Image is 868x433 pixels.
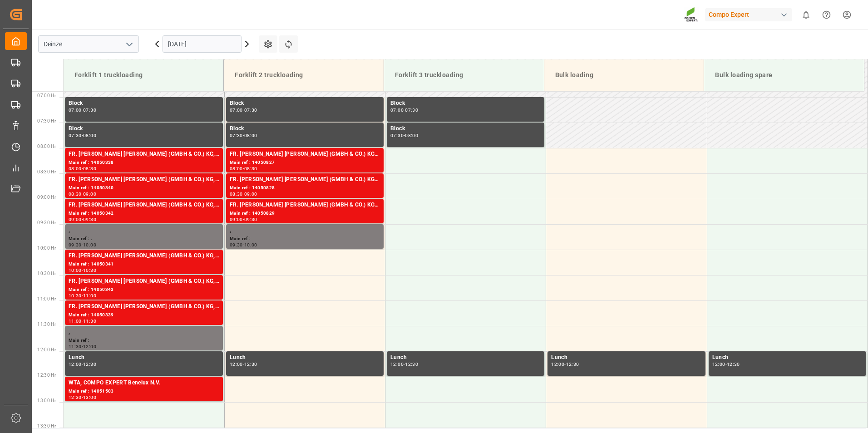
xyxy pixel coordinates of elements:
[82,133,83,138] div: -
[69,379,219,388] div: WTA, COMPO EXPERT Benelux N.V.
[404,133,405,138] div: -
[230,353,380,362] div: Lunch
[69,243,82,247] div: 09:30
[712,353,863,362] div: Lunch
[69,302,219,311] div: FR. [PERSON_NAME] [PERSON_NAME] (GMBH & CO.) KG, COMPO EXPERT Benelux N.V.
[243,167,244,171] div: -
[82,268,83,272] div: -
[391,67,537,84] div: Forklift 3 truckloading
[566,362,579,366] div: 12:30
[230,167,243,171] div: 08:00
[37,246,56,251] span: 10:00 Hr
[69,175,219,184] div: FR. [PERSON_NAME] [PERSON_NAME] (GMBH & CO.) KG, COMPO EXPERT Benelux N.V.
[37,296,56,301] span: 11:00 Hr
[390,133,404,138] div: 07:30
[69,353,219,362] div: Lunch
[69,319,82,323] div: 11:00
[816,5,837,25] button: Help Center
[83,108,96,112] div: 07:30
[69,133,82,138] div: 07:30
[405,362,418,366] div: 12:30
[83,167,96,171] div: 08:30
[69,388,219,395] div: Main ref : 14051503
[390,362,404,366] div: 12:00
[69,286,219,294] div: Main ref : 14050343
[83,217,96,221] div: 09:30
[725,362,727,366] div: -
[69,395,82,399] div: 12:30
[37,373,56,378] span: 12:30 Hr
[244,243,257,247] div: 10:00
[82,362,83,366] div: -
[69,210,219,217] div: Main ref : 14050342
[83,319,96,323] div: 11:30
[230,362,243,366] div: 12:00
[82,294,83,298] div: -
[82,243,83,247] div: -
[796,5,816,25] button: show 0 new notifications
[82,319,83,323] div: -
[230,150,380,159] div: FR. [PERSON_NAME] [PERSON_NAME] (GMBH & CO.) KG, COMPO EXPERT Benelux N.V.
[69,337,219,344] div: Main ref :
[82,217,83,221] div: -
[244,108,257,112] div: 07:30
[163,35,242,53] input: DD.MM.YYYY
[83,344,96,349] div: 12:00
[244,167,257,171] div: 08:30
[230,184,380,192] div: Main ref : 14050828
[230,210,380,217] div: Main ref : 14050829
[122,37,136,51] button: open menu
[243,133,244,138] div: -
[69,226,219,235] div: ,
[552,67,697,84] div: Bulk loading
[37,93,56,98] span: 07:00 Hr
[69,201,219,210] div: FR. [PERSON_NAME] [PERSON_NAME] (GMBH & CO.) KG, COMPO EXPERT Benelux N.V.
[551,362,564,366] div: 12:00
[244,362,257,366] div: 12:30
[82,167,83,171] div: -
[705,8,792,21] div: Compo Expert
[69,251,219,261] div: FR. [PERSON_NAME] [PERSON_NAME] (GMBH & CO.) KG, COMPO EXPERT Benelux N.V.
[230,124,380,133] div: Block
[727,362,740,366] div: 12:30
[230,217,243,221] div: 09:00
[243,108,244,112] div: -
[83,362,96,366] div: 12:30
[37,398,56,403] span: 13:00 Hr
[69,362,82,366] div: 12:00
[243,243,244,247] div: -
[390,353,541,362] div: Lunch
[83,192,96,196] div: 09:00
[69,344,82,349] div: 11:30
[705,6,796,23] button: Compo Expert
[243,362,244,366] div: -
[37,118,56,123] span: 07:30 Hr
[69,184,219,192] div: Main ref : 14050340
[82,395,83,399] div: -
[564,362,566,366] div: -
[69,150,219,159] div: FR. [PERSON_NAME] [PERSON_NAME] (GMBH & CO.) KG, COMPO EXPERT Benelux N.V.
[684,7,699,23] img: Screenshot%202023-09-29%20at%2010.02.21.png_1712312052.png
[69,268,82,272] div: 10:00
[230,226,380,235] div: ,
[230,99,380,108] div: Block
[37,169,56,174] span: 08:30 Hr
[83,243,96,247] div: 10:00
[37,220,56,225] span: 09:30 Hr
[243,217,244,221] div: -
[83,395,96,399] div: 13:00
[82,192,83,196] div: -
[37,322,56,327] span: 11:30 Hr
[82,344,83,349] div: -
[405,108,418,112] div: 07:30
[38,35,139,53] input: Type to search/select
[69,261,219,268] div: Main ref : 14050341
[230,133,243,138] div: 07:30
[230,108,243,112] div: 07:00
[712,362,725,366] div: 12:00
[69,192,82,196] div: 08:30
[37,347,56,352] span: 12:00 Hr
[83,294,96,298] div: 11:00
[230,243,243,247] div: 09:30
[243,192,244,196] div: -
